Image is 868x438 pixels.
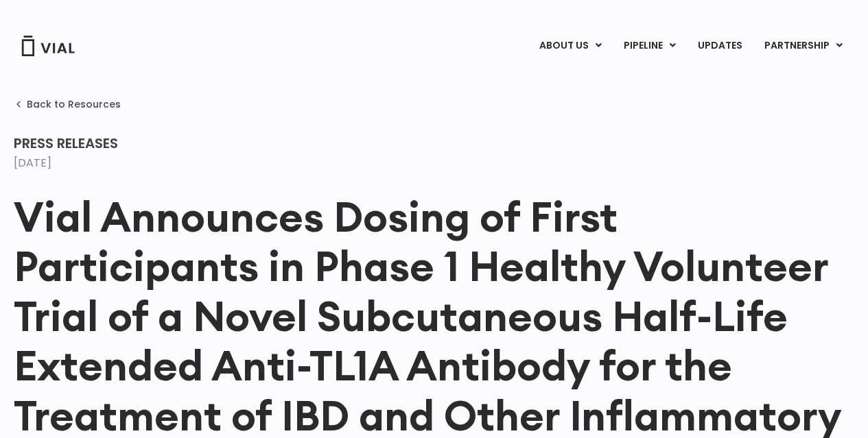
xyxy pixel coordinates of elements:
a: Back to Resources [14,99,121,110]
span: Back to Resources [27,99,121,110]
time: [DATE] [14,155,51,171]
a: PIPELINEMenu Toggle [613,34,686,58]
a: UPDATES [687,34,753,58]
img: Vial Logo [21,36,75,56]
a: PARTNERSHIPMenu Toggle [753,34,854,58]
a: ABOUT USMenu Toggle [528,34,612,58]
span: Press Releases [14,134,118,153]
